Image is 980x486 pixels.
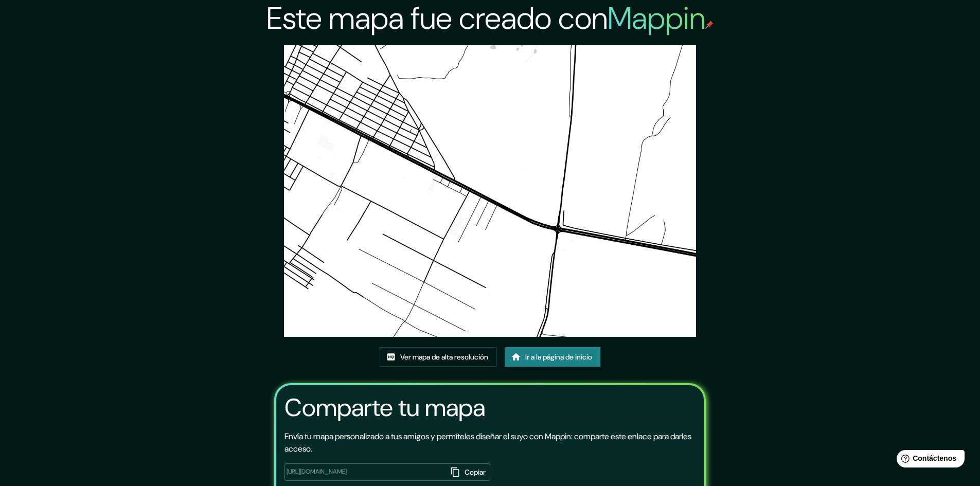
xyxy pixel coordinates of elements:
[448,463,490,481] button: Copiar
[380,347,496,367] a: Ver mapa de alta resolución
[400,352,488,362] font: Ver mapa de alta resolución
[888,446,969,475] iframe: Lanzador de widgets de ayuda
[465,467,486,477] font: Copiar
[525,352,592,362] font: Ir a la página de inicio
[284,45,697,337] img: created-map
[284,431,691,454] font: Envía tu mapa personalizado a tus amigos y permíteles diseñar el suyo con Mappin: comparte este e...
[505,347,600,367] a: Ir a la página de inicio
[705,21,714,29] img: pin de mapeo
[284,391,485,424] font: Comparte tu mapa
